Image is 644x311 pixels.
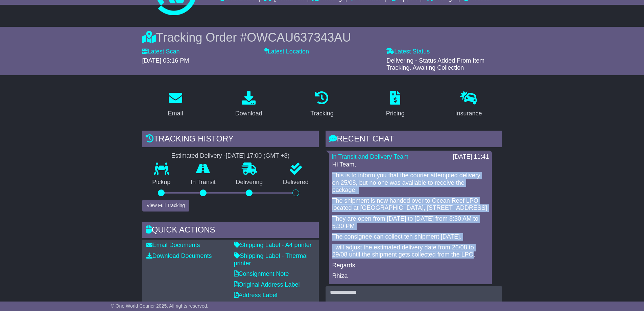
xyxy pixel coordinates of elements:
[332,244,488,259] p: I will adjust the estimated delivery date from 26/08 to 29/08 until the shipment gets collected f...
[142,222,319,240] div: Quick Actions
[234,242,312,248] a: Shipping Label - A4 printer
[273,179,319,186] p: Delivered
[332,272,488,280] p: Rhiza
[226,179,273,186] p: Delivering
[168,109,183,118] div: Email
[332,215,488,230] p: They are open from [DATE] to [DATE] from 8:30 AM to 5:30 PM
[247,30,351,44] span: OWCAU637343AU
[332,233,488,241] p: The consignee can collect teh shipment [DATE].
[332,197,488,212] p: The shipment is now handed over to Ocean Reef LPO located at [GEOGRAPHIC_DATA], [STREET_ADDRESS]
[451,89,486,120] a: Insurance
[231,89,267,120] a: Download
[235,109,262,118] div: Download
[142,131,319,149] div: Tracking history
[306,89,338,120] a: Tracking
[264,48,309,55] label: Latest Location
[142,179,181,186] p: Pickup
[234,281,300,288] a: Original Address Label
[142,152,319,160] div: Estimated Delivery -
[163,89,187,120] a: Email
[386,109,405,118] div: Pricing
[332,153,409,160] a: In Transit and Delivery Team
[226,152,290,160] div: [DATE] 17:00 (GMT +8)
[146,252,212,259] a: Download Documents
[453,153,489,161] div: [DATE] 11:41
[142,30,502,45] div: Tracking Order #
[142,48,180,55] label: Latest Scan
[386,57,484,71] span: Delivering - Status Added From Item Tracking. Awaiting Collection
[310,109,333,118] div: Tracking
[332,161,488,169] p: Hi Team,
[332,172,488,194] p: This is to inform you that the courier attempted delivery on 25/08, but no one was available to r...
[455,109,482,118] div: Insurance
[142,57,189,64] span: [DATE] 03:16 PM
[234,292,278,298] a: Address Label
[181,179,226,186] p: In Transit
[234,252,308,267] a: Shipping Label - Thermal printer
[234,270,289,277] a: Consignment Note
[111,303,209,309] span: © One World Courier 2025. All rights reserved.
[386,48,430,55] label: Latest Status
[382,89,409,120] a: Pricing
[332,262,488,269] p: Regards,
[326,131,502,149] div: RECENT CHAT
[146,242,200,248] a: Email Documents
[142,200,189,212] button: View Full Tracking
